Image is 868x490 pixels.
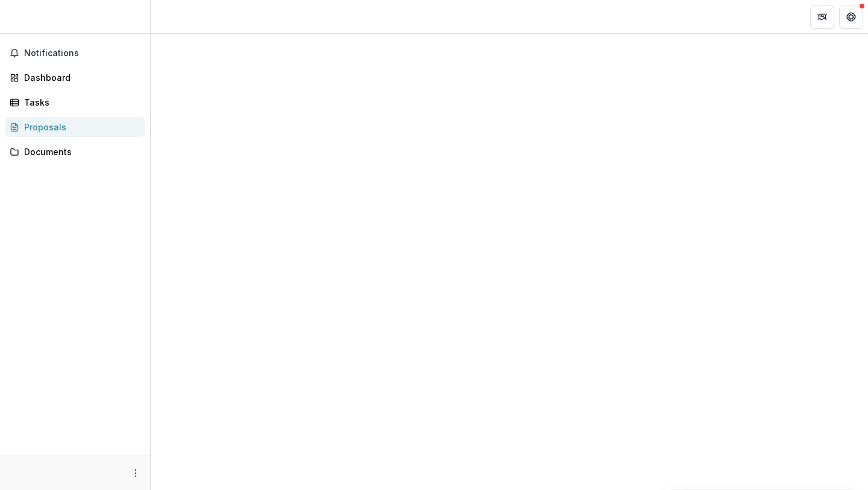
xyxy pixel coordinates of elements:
[24,48,140,59] span: Notifications
[839,5,863,29] button: Get Help
[5,43,145,63] button: Notifications
[24,121,136,133] div: Proposals
[5,142,145,162] a: Documents
[810,5,834,29] button: Partners
[128,466,143,480] button: More
[24,145,136,158] div: Documents
[5,117,145,137] a: Proposals
[24,71,136,84] div: Dashboard
[24,96,136,109] div: Tasks
[5,92,145,112] a: Tasks
[5,68,145,87] a: Dashboard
